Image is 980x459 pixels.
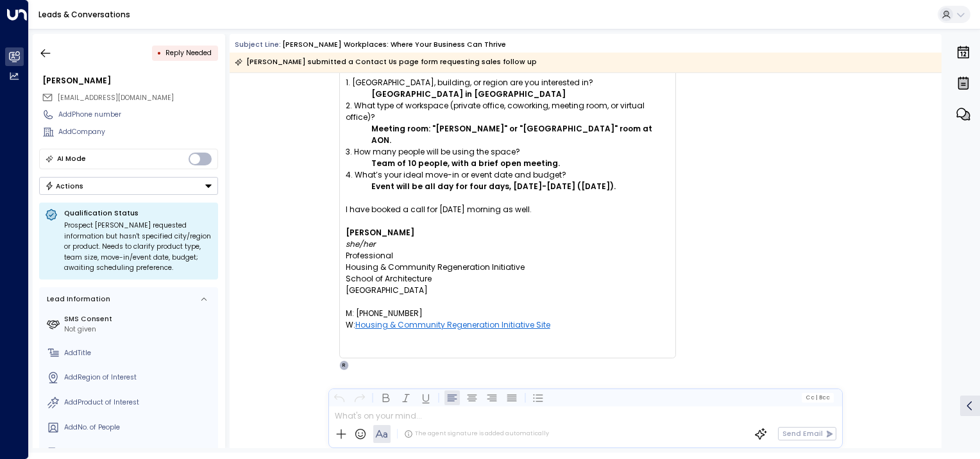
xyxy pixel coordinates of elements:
b: Event will be all day for four days, [DATE]-[DATE] ([DATE]). [371,181,616,192]
div: AddArea [64,447,214,458]
a: Leads & Conversations [38,9,130,20]
b: Team of 10 people, with a brief open meeting. [371,158,560,169]
font: Professional [346,250,393,261]
div: [PERSON_NAME] [42,75,218,87]
span: Reply Needed [165,48,212,58]
font: M: [PHONE_NUMBER] [346,308,423,319]
p: Qualification Status [64,208,212,218]
div: The agent signature is added automatically [404,430,549,438]
span: Cc Bcc [806,394,830,401]
div: Actions [45,181,84,190]
span: Subject Line: [235,40,281,49]
button: Redo [351,390,367,405]
b: [GEOGRAPHIC_DATA] in [GEOGRAPHIC_DATA] [371,88,566,99]
span: [EMAIL_ADDRESS][DOMAIN_NAME] [58,93,174,103]
div: 1. [GEOGRAPHIC_DATA], building, or region are you interested in? [346,77,670,88]
div: AddNo. of People [64,422,214,433]
span: | [815,394,817,401]
font: Housing & Community Regeneration Initiative [346,262,525,272]
a: Housing & Community Regeneration Initiative Site [355,319,550,331]
div: [PERSON_NAME] submitted a Contact Us page form requesting sales follow up [235,56,537,69]
font: W: [346,319,550,330]
div: 3. How many people will be using the space? [346,146,670,158]
i: she/her [346,238,375,249]
button: Undo [332,390,347,405]
div: • [157,44,162,62]
label: SMS Consent [64,314,214,324]
div: AddTitle [64,348,214,358]
div: Prospect [PERSON_NAME] requested information but hasn't specified city/region or product. Needs t... [64,221,212,274]
button: Cc|Bcc [802,393,834,402]
div: AddProduct of Interest [64,397,214,408]
button: Actions [39,177,218,195]
b: Meeting room: "[PERSON_NAME]" or "[GEOGRAPHIC_DATA]" room at AON. [371,123,654,146]
font: School of Architecture [346,273,432,284]
div: I have booked a call for [DATE] morning as well. [346,204,670,215]
div: 4. What’s your ideal move-in or event date and budget? [346,158,670,181]
span: aketcham@nd.edu [58,93,174,103]
div: AddPhone number [58,110,218,120]
b: [PERSON_NAME] [346,227,414,238]
font: [GEOGRAPHIC_DATA] [346,285,428,296]
div: AI Mode [57,153,86,165]
div: Not given [64,324,214,335]
div: AddRegion of Interest [64,372,214,383]
div: AddCompany [58,127,218,137]
div: [PERSON_NAME] Workplaces: Where Your Business Can Thrive [282,40,506,50]
div: Lead Information [44,294,110,305]
div: R [339,360,350,371]
div: Button group with a nested menu [39,177,218,195]
div: 2. What type of workspace (private office, coworking, meeting room, or virtual office)? [346,88,670,123]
